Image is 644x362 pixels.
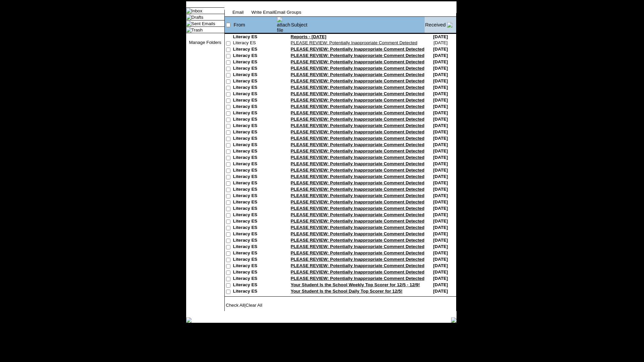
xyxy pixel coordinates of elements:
a: PLEASE REVIEW: Potentially Inappropriate Comment Detected [291,40,418,45]
td: Literacy ES [233,53,277,59]
a: PLEASE REVIEW: Potentially Inappropriate Comment Detected [291,212,425,217]
td: Literacy ES [233,155,277,161]
a: PLEASE REVIEW: Potentially Inappropriate Comment Detected [291,110,425,115]
a: Manage Folders [189,40,221,45]
nobr: [DATE] [433,206,448,211]
nobr: [DATE] [433,238,448,243]
td: Literacy ES [233,104,277,110]
nobr: [DATE] [433,231,448,236]
td: Literacy ES [233,110,277,117]
a: Sent Emails [192,21,215,26]
nobr: [DATE] [433,250,448,255]
a: PLEASE REVIEW: Potentially Inappropriate Comment Detected [291,59,425,64]
nobr: [DATE] [433,66,448,71]
nobr: [DATE] [433,142,448,147]
td: Literacy ES [233,168,277,174]
td: Literacy ES [233,276,277,282]
a: Subject [291,22,308,27]
a: Received [425,22,445,27]
nobr: [DATE] [433,289,448,294]
td: Literacy ES [233,174,277,180]
a: PLEASE REVIEW: Potentially Inappropriate Comment Detected [291,206,425,211]
nobr: [DATE] [433,98,448,103]
a: PLEASE REVIEW: Potentially Inappropriate Comment Detected [291,180,425,185]
a: PLEASE REVIEW: Potentially Inappropriate Comment Detected [291,98,425,103]
a: PLEASE REVIEW: Potentially Inappropriate Comment Detected [291,225,425,230]
td: Literacy ES [233,231,277,238]
td: Literacy ES [233,72,277,78]
td: Literacy ES [233,187,277,193]
img: arrow_down.gif [447,22,452,27]
td: Literacy ES [233,66,277,72]
td: Literacy ES [233,142,277,148]
td: Literacy ES [233,40,277,47]
a: PLEASE REVIEW: Potentially Inappropriate Comment Detected [291,244,425,249]
a: PLEASE REVIEW: Potentially Inappropriate Comment Detected [291,91,425,96]
a: Drafts [192,15,204,20]
nobr: [DATE] [433,263,448,268]
a: Check All [226,303,245,308]
td: Literacy ES [233,136,277,142]
td: Literacy ES [233,117,277,123]
nobr: [DATE] [433,104,448,109]
img: folder_icon.gif [186,21,192,26]
td: Literacy ES [233,123,277,129]
nobr: [DATE] [433,168,448,173]
nobr: [DATE] [433,244,448,249]
td: Literacy ES [233,212,277,219]
td: Literacy ES [233,206,277,212]
td: Literacy ES [233,34,277,40]
td: Literacy ES [233,98,277,104]
img: folder_icon.gif [186,14,192,20]
a: PLEASE REVIEW: Potentially Inappropriate Comment Detected [291,199,425,204]
td: Literacy ES [233,289,277,295]
a: PLEASE REVIEW: Potentially Inappropriate Comment Detected [291,155,425,160]
td: Literacy ES [233,91,277,98]
a: PLEASE REVIEW: Potentially Inappropriate Comment Detected [291,168,425,173]
nobr: [DATE] [433,91,448,96]
a: Your Student Is the School Daily Top Scorer for 12/5! [291,289,403,294]
a: Inbox [192,8,203,13]
a: PLEASE REVIEW: Potentially Inappropriate Comment Detected [291,142,425,147]
nobr: [DATE] [433,282,448,287]
nobr: [DATE] [433,161,448,166]
nobr: [DATE] [433,276,448,281]
a: PLEASE REVIEW: Potentially Inappropriate Comment Detected [291,161,425,166]
a: PLEASE REVIEW: Potentially Inappropriate Comment Detected [291,263,425,268]
td: Literacy ES [233,257,277,263]
a: PLEASE REVIEW: Potentially Inappropriate Comment Detected [291,104,425,109]
a: Email [232,10,244,15]
a: PLEASE REVIEW: Potentially Inappropriate Comment Detected [291,174,425,179]
img: table_footer_left.gif [186,317,192,323]
img: folder_icon_pick.gif [186,8,192,13]
a: PLEASE REVIEW: Potentially Inappropriate Comment Detected [291,66,425,71]
a: Write Email [252,10,274,15]
nobr: [DATE] [433,257,448,262]
nobr: [DATE] [433,85,448,90]
nobr: [DATE] [433,59,448,64]
a: PLEASE REVIEW: Potentially Inappropriate Comment Detected [291,257,425,262]
nobr: [DATE] [433,148,448,154]
nobr: [DATE] [433,47,448,52]
nobr: [DATE] [433,78,448,83]
nobr: [DATE] [433,187,448,192]
nobr: [DATE] [433,269,448,275]
td: Literacy ES [233,85,277,91]
img: folder_icon.gif [186,27,192,33]
nobr: [DATE] [433,129,448,134]
td: Literacy ES [233,219,277,225]
td: Literacy ES [233,59,277,66]
nobr: [DATE] [433,53,448,58]
nobr: [DATE] [433,72,448,77]
a: PLEASE REVIEW: Potentially Inappropriate Comment Detected [291,129,425,134]
td: Literacy ES [233,250,277,257]
td: Literacy ES [233,161,277,168]
td: Literacy ES [233,244,277,250]
img: attach file [277,17,290,33]
nobr: [DATE] [433,219,448,224]
nobr: [DATE] [433,155,448,160]
a: Your Student Is the School Weekly Top Scorer for 12/5 - 12/9! [291,282,420,287]
a: Trash [192,27,203,33]
nobr: [DATE] [433,40,447,45]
